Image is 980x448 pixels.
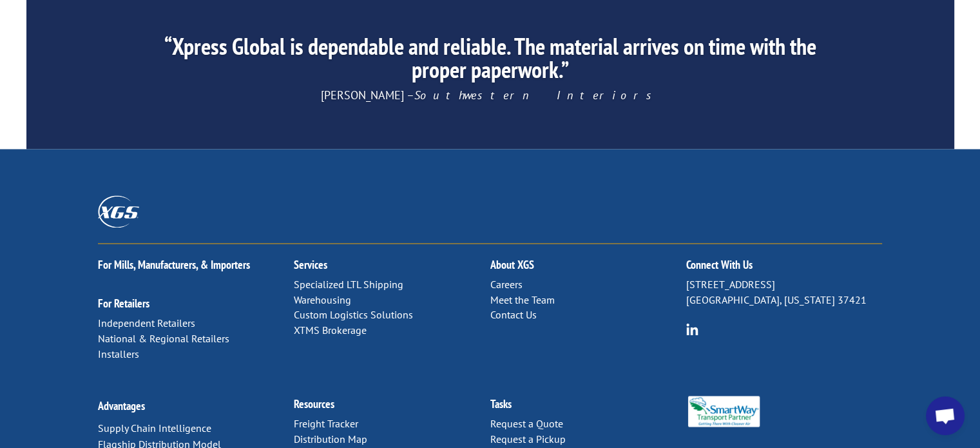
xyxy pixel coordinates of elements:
[686,396,762,427] img: Smartway_Logo
[98,317,195,329] a: Independent Retailers
[98,195,139,227] img: XGS_Logos_ALL_2024_All_White
[490,398,686,416] h2: Tasks
[490,308,536,321] a: Contact Us
[98,257,250,272] a: For Mills, Manufacturers, & Importers
[294,432,367,445] a: Distribution Map
[490,293,554,306] a: Meet the Team
[98,296,149,311] a: For Retailers
[98,347,139,360] a: Installers
[98,332,229,345] a: National & Regional Retailers
[490,416,562,429] a: Request a Quote
[926,396,965,435] div: Open chat
[294,257,327,272] a: Services
[490,432,565,445] a: Request a Pickup
[294,293,351,306] a: Warehousing
[98,421,211,434] a: Supply Chain Intelligence
[414,88,659,102] em: Southwestern Interiors
[294,324,367,336] a: XTMS Brokerage
[294,416,358,429] a: Freight Tracker
[294,308,413,321] a: Custom Logistics Solutions
[98,398,145,413] a: Advantages
[490,278,522,291] a: Careers
[490,257,533,272] a: About XGS
[294,396,334,411] a: Resources
[686,259,882,277] h2: Connect With Us
[686,277,882,308] p: [STREET_ADDRESS] [GEOGRAPHIC_DATA], [US_STATE] 37421
[147,35,832,88] h2: “Xpress Global is dependable and reliable. The material arrives on time with the proper paperwork.”
[294,278,403,291] a: Specialized LTL Shipping
[686,323,698,335] img: group-6
[147,88,832,103] p: [PERSON_NAME] –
